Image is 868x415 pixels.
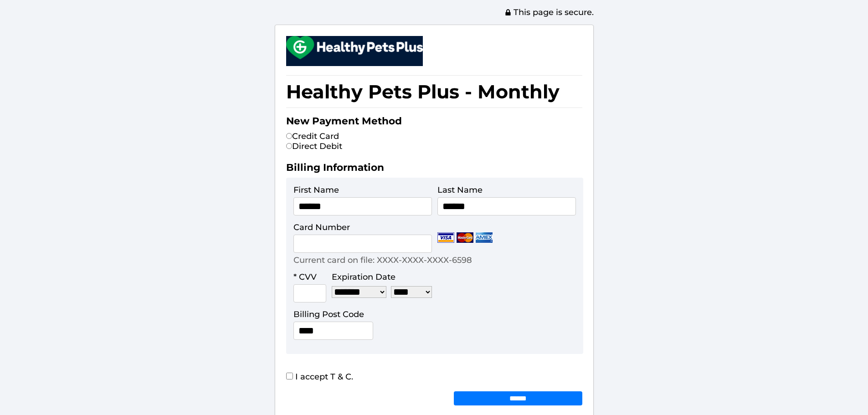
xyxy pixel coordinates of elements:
label: * CVV [293,272,317,282]
img: small.png [286,36,423,59]
label: Billing Post Code [293,309,364,319]
label: First Name [293,185,339,195]
img: Visa [437,232,454,243]
img: Mastercard [457,232,473,243]
label: Credit Card [286,131,339,141]
label: I accept T & C. [286,372,353,382]
label: Direct Debit [286,141,342,151]
h2: New Payment Method [286,115,582,131]
h2: Billing Information [286,161,582,178]
label: Expiration Date [332,272,395,282]
img: Amex [476,232,493,243]
input: Direct Debit [286,143,292,149]
h1: Healthy Pets Plus - Monthly [286,75,582,108]
input: Credit Card [286,133,292,139]
label: Card Number [293,222,350,232]
label: Last Name [437,185,483,195]
input: I accept T & C. [286,373,293,379]
p: Current card on file: XXXX-XXXX-XXXX-6598 [293,255,472,265]
span: This page is secure. [504,7,594,17]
